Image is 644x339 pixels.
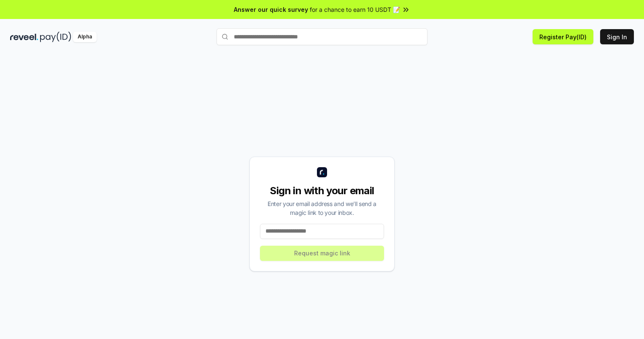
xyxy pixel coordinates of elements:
span: Answer our quick survey [234,5,308,14]
span: for a chance to earn 10 USDT 📝 [310,5,400,14]
button: Sign In [600,29,634,44]
img: reveel_dark [10,32,38,42]
div: Alpha [73,32,97,42]
img: logo_small [317,167,327,177]
img: pay_id [40,32,71,42]
div: Enter your email address and we’ll send a magic link to your inbox. [260,199,384,217]
button: Register Pay(ID) [533,29,593,44]
div: Sign in with your email [260,184,384,198]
